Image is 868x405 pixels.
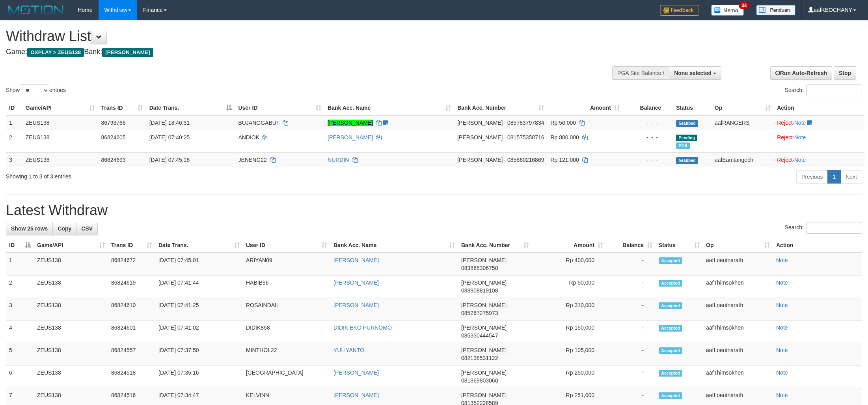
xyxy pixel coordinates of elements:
[155,321,243,343] td: [DATE] 07:41:02
[34,276,108,298] td: ZEUS138
[34,321,108,343] td: ZEUS138
[333,324,392,331] a: DIDIK EKO PURNOMO
[6,169,356,180] div: Showing 1 to 3 of 3 entries
[330,238,458,253] th: Bank Acc. Name: activate to sort column ascending
[34,343,108,366] td: ZEUS138
[773,238,862,253] th: Action
[328,134,373,141] a: [PERSON_NAME]
[461,279,507,286] span: [PERSON_NAME]
[776,324,788,331] a: Note
[155,366,243,388] td: [DATE] 07:35:16
[461,392,507,398] span: [PERSON_NAME]
[796,170,828,184] a: Previous
[149,134,190,141] span: [DATE] 07:40:25
[712,115,774,130] td: aafRANGERS
[328,157,349,163] a: NURDIN
[532,238,606,253] th: Amount: activate to sort column ascending
[76,222,98,235] a: CSV
[235,101,324,115] th: User ID: activate to sort column ascending
[785,222,862,234] label: Search:
[774,130,864,152] td: ·
[58,225,71,232] span: Copy
[155,298,243,321] td: [DATE] 07:41:25
[333,302,379,308] a: [PERSON_NAME]
[532,343,606,366] td: Rp 105,000
[806,222,862,234] input: Search:
[776,279,788,286] a: Note
[108,238,155,253] th: Trans ID: activate to sort column ascending
[333,279,379,286] a: [PERSON_NAME]
[457,157,503,163] span: [PERSON_NAME]
[243,238,330,253] th: User ID: activate to sort column ascending
[794,134,806,141] a: Note
[703,343,773,366] td: aafLoeutnarath
[6,115,22,130] td: 1
[461,265,498,271] span: Copy 083865306750 to clipboard
[328,120,373,126] a: [PERSON_NAME]
[52,222,76,235] a: Copy
[324,101,454,115] th: Bank Acc. Name: activate to sort column ascending
[776,347,788,353] a: Note
[660,5,699,16] img: Feedback.jpg
[6,276,34,298] td: 2
[785,84,862,96] label: Search:
[6,28,571,44] h1: Withdraw List
[238,120,279,126] span: BUJANGGABUT
[711,5,744,16] img: Button%20Memo.svg
[11,225,48,232] span: Show 25 rows
[238,134,259,141] span: ANDIOK
[606,238,656,253] th: Balance: activate to sort column ascending
[674,70,712,76] span: None selected
[774,101,864,115] th: Action
[458,238,532,253] th: Bank Acc. Number: activate to sort column ascending
[6,366,34,388] td: 6
[712,152,774,167] td: aafEamtangech
[806,84,862,96] input: Search:
[659,325,682,332] span: Accepted
[774,115,864,130] td: ·
[149,120,190,126] span: [DATE] 18:46:31
[108,366,155,388] td: 86824518
[243,343,330,366] td: MINTHOL22
[676,120,698,127] span: Grabbed
[770,66,832,80] a: Run Auto-Refresh
[6,253,34,276] td: 1
[612,66,669,80] div: PGA Site Balance /
[626,133,670,141] div: - - -
[606,276,656,298] td: -
[6,343,34,366] td: 5
[34,366,108,388] td: ZEUS138
[6,130,22,152] td: 2
[777,134,793,141] a: Reject
[676,157,698,164] span: Grabbed
[532,366,606,388] td: Rp 250,000
[22,115,98,130] td: ZEUS138
[333,347,364,353] a: YULIYANTO
[776,302,788,308] a: Note
[659,392,682,399] span: Accepted
[827,170,841,184] a: 1
[34,238,108,253] th: Game/API: activate to sort column ascending
[333,257,379,263] a: [PERSON_NAME]
[333,392,379,398] a: [PERSON_NAME]
[669,66,721,80] button: None selected
[626,156,670,164] div: - - -
[333,369,379,376] a: [PERSON_NAME]
[461,377,498,384] span: Copy 081369803060 to clipboard
[507,134,544,141] span: Copy 081575358716 to clipboard
[623,101,673,115] th: Balance
[703,276,773,298] td: aafThimsokhen
[834,66,856,80] a: Stop
[146,101,235,115] th: Date Trans.: activate to sort column descending
[659,280,682,287] span: Accepted
[238,157,266,163] span: JENENG22
[659,370,682,377] span: Accepted
[794,157,806,163] a: Note
[776,369,788,376] a: Note
[550,157,579,163] span: Rp 121.000
[507,157,544,163] span: Copy 085860216869 to clipboard
[532,321,606,343] td: Rp 150,000
[243,298,330,321] td: ROSAINDAH
[840,170,862,184] a: Next
[149,157,190,163] span: [DATE] 07:45:18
